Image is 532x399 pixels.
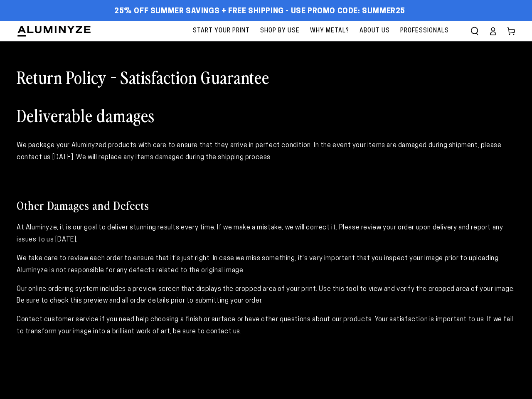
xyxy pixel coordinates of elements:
div: We package your Aluminyzed products with care to ensure that they arrive in perfect condition. In... [17,140,515,164]
a: Why Metal? [306,21,353,41]
a: Professionals [396,21,453,41]
summary: Search our site [465,22,484,40]
p: Contact customer service if you need help choosing a finish or surface or have other questions ab... [17,314,515,338]
span: Start Your Print [193,26,250,36]
span: Why Metal? [310,26,349,36]
p: At Aluminyze, it is our goal to deliver stunning results every time. If we make a mistake, we wil... [17,222,515,246]
a: Start Your Print [189,21,254,41]
a: About Us [355,21,394,41]
h1: Return Policy - Satisfaction Guarantee [17,66,515,88]
span: 25% off Summer Savings + Free Shipping - Use Promo Code: SUMMER25 [114,7,405,16]
span: Shop By Use [260,26,300,36]
span: About Us [360,26,390,36]
a: Shop By Use [256,21,304,41]
h1: Deliverable damages [17,104,515,126]
p: We take care to review each order to ensure that it's just right. In case we miss something, it's... [17,253,515,277]
p: Our online ordering system includes a preview screen that displays the cropped area of your print... [17,283,515,308]
span: Professionals [400,26,449,36]
img: Aluminyze [17,25,91,37]
span: Other Damages and Defects [17,197,149,213]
